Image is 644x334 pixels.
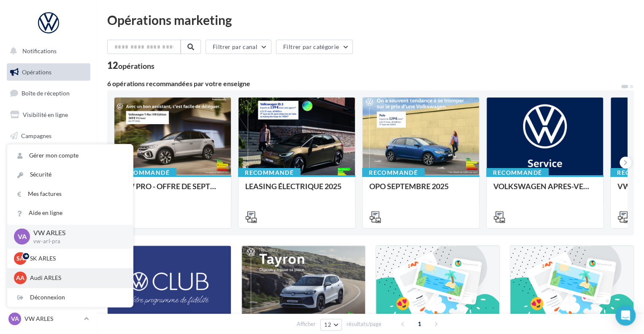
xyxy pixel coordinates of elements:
[30,254,123,263] p: SK ARLES
[245,182,348,199] div: LEASING ÉLECTRIQUE 2025
[24,315,81,323] p: VW ARLES
[33,228,119,238] p: VW ARLES
[114,168,176,177] div: Recommandé
[107,14,634,26] div: Opérations marketing
[30,274,123,282] p: Audi ARLES
[22,68,51,76] span: Opérations
[22,90,70,97] span: Boîte de réception
[121,182,224,199] div: VW PRO - OFFRE DE SEPTEMBRE 25
[107,61,154,70] div: 12
[238,168,300,177] div: Recommandé
[16,274,24,282] span: AA
[7,204,133,223] a: Aide en ligne
[369,182,472,199] div: OPO SEPTEMBRE 2025
[206,40,271,54] button: Filtrer par canal
[7,165,133,184] a: Sécurité
[7,288,133,307] div: Déconnexion
[5,169,92,187] a: Médiathèque
[21,132,51,139] span: Campagnes
[413,317,426,331] span: 1
[5,127,92,145] a: Campagnes
[18,232,27,242] span: VA
[5,148,92,166] a: Contacts
[5,211,92,236] a: ASSETS PERSONNALISABLES
[5,42,89,60] button: Notifications
[346,320,382,328] span: résultats/page
[7,146,133,165] a: Gérer mon compte
[118,62,154,70] div: opérations
[276,40,353,54] button: Filtrer par catégorie
[107,80,620,87] div: 6 opérations recommandées par votre enseigne
[615,305,636,326] div: Open Intercom Messenger
[16,254,24,263] span: SA
[5,106,92,124] a: Visibilité en ligne
[23,111,68,118] span: Visibilité en ligne
[11,315,19,323] span: VA
[22,47,57,54] span: Notifications
[5,63,92,81] a: Opérations
[7,185,133,204] a: Mes factures
[7,311,90,327] a: VA VW ARLES
[5,190,92,208] a: Calendrier
[493,182,596,199] div: VOLKSWAGEN APRES-VENTE
[33,238,119,245] p: vw-arl-pra
[5,84,92,102] a: Boîte de réception
[486,168,549,177] div: Recommandé
[324,321,331,328] span: 12
[297,320,316,328] span: Afficher
[362,168,425,177] div: Recommandé
[320,319,342,331] button: 12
